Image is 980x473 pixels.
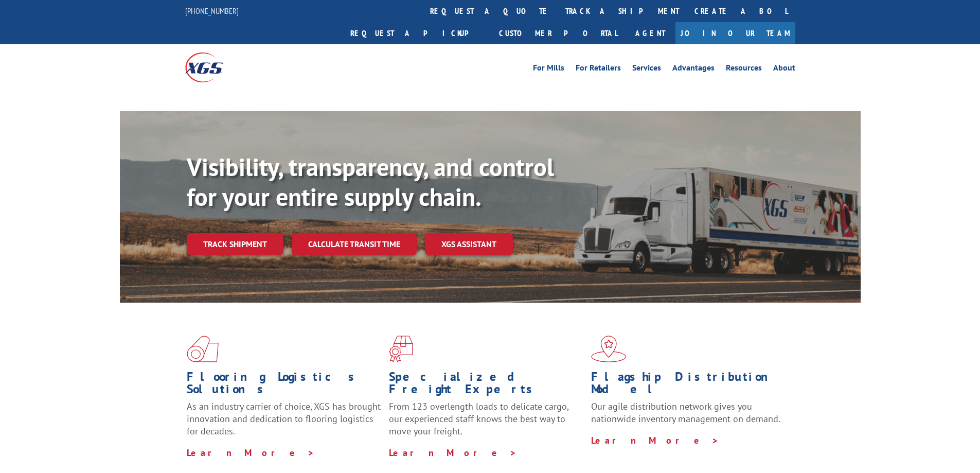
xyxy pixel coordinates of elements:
[187,447,315,459] a: Learn More >
[625,22,675,44] a: Agent
[389,336,413,362] img: xgs-icon-focused-on-flooring-red
[187,233,283,255] a: Track shipment
[292,233,417,255] a: Calculate transit time
[187,336,219,362] img: xgs-icon-total-supply-chain-intelligence-red
[773,64,795,75] a: About
[591,336,627,362] img: xgs-icon-flagship-distribution-model-red
[343,22,491,44] a: Request a pickup
[591,371,786,400] h1: Flagship Distribution Model
[187,151,554,213] b: Visibility, transparency, and control for your entire supply chain.
[672,64,715,75] a: Advantages
[632,64,661,75] a: Services
[533,64,564,75] a: For Mills
[591,400,780,425] span: Our agile distribution network gives you nationwide inventory management on demand.
[491,22,625,44] a: Customer Portal
[185,6,239,16] a: [PHONE_NUMBER]
[389,400,583,446] p: From 123 overlength loads to delicate cargo, our experienced staff knows the best way to move you...
[726,64,762,75] a: Resources
[675,22,795,44] a: Join Our Team
[591,434,719,446] a: Learn More >
[389,447,517,459] a: Learn More >
[187,371,381,400] h1: Flooring Logistics Solutions
[187,400,381,437] span: As an industry carrier of choice, XGS has brought innovation and dedication to flooring logistics...
[425,233,513,255] a: XGS ASSISTANT
[576,64,621,75] a: For Retailers
[389,371,583,400] h1: Specialized Freight Experts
